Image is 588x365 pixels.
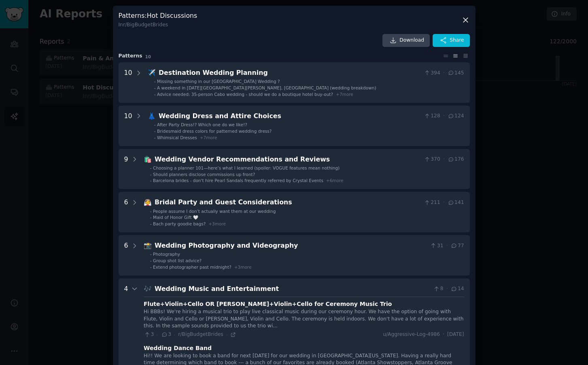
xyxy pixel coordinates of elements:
[157,135,197,140] span: Whimsical Dresses
[144,344,212,352] div: Wedding Dance Band
[154,91,156,97] div: -
[234,265,252,270] span: + 3 more
[157,85,376,90] span: A weekend in [DATE][GEOGRAPHIC_DATA][PERSON_NAME], [GEOGRAPHIC_DATA] (wedding breakdown)
[446,285,448,293] span: ·
[144,285,152,293] span: 🎶
[144,198,152,206] span: 👰
[148,112,156,120] span: 👗
[450,37,464,44] span: Share
[153,215,198,220] span: Maid of Honor Gift 🤍
[150,172,152,177] div: -
[157,129,272,134] span: Bridesmaid dress colors for patterned wedding dress?
[382,34,430,47] a: Download
[124,155,128,184] div: 9
[336,92,353,97] span: + 7 more
[150,251,152,257] div: -
[433,285,443,293] span: 8
[150,178,152,183] div: -
[443,70,445,77] span: ·
[153,172,255,177] span: Should planners disclose commissions up front?
[154,85,156,91] div: -
[144,331,154,338] span: 3
[157,122,247,127] span: After Party Dress!? Which one do we like!?
[153,221,206,226] span: Bach party goodie bags?
[155,284,430,294] div: Wedding Music and Entertainment
[446,242,448,250] span: ·
[174,332,175,337] span: ·
[150,165,152,171] div: -
[119,53,142,60] span: Pattern s
[443,199,445,206] span: ·
[443,156,445,163] span: ·
[448,112,464,120] span: 124
[447,331,464,338] span: [DATE]
[153,265,231,270] span: Extend photographer past midnight?
[326,178,344,183] span: + 6 more
[150,214,152,220] div: -
[124,241,128,270] div: 6
[208,221,226,226] span: + 3 more
[155,197,421,208] div: Bridal Party and Guest Considerations
[154,135,156,140] div: -
[450,285,464,293] span: 14
[148,69,156,76] span: ✈️
[153,209,276,214] span: People assume I don’t actually want them at our wedding
[145,54,151,59] span: 10
[226,332,227,337] span: ·
[144,308,464,330] div: Hi BBBs! We're hiring a musical trio to play live classical music during our ceremony hour. We ha...
[119,11,197,28] h3: Patterns : Hot Discussions
[157,332,158,337] span: ·
[448,156,464,163] span: 176
[144,242,152,249] span: 📸
[399,37,424,44] span: Download
[150,221,152,227] div: -
[443,112,445,120] span: ·
[433,34,469,47] button: Share
[124,68,132,97] div: 10
[157,79,280,84] span: Missing something in our [GEOGRAPHIC_DATA] Wedding ?
[448,199,464,206] span: 141
[119,21,197,29] div: In r/BigBudgetBrides
[150,208,152,214] div: -
[153,252,180,257] span: Photography
[150,258,152,263] div: -
[150,264,152,270] div: -
[124,111,132,140] div: 10
[424,112,440,120] span: 128
[153,166,340,170] span: Choosing a planner 101—here’s what I learned (spoiler: VOGUE features mean nothing)
[450,242,464,250] span: 77
[424,199,440,206] span: 211
[178,331,223,337] span: r/BigBudgetBrides
[153,258,202,263] span: Group shot list advice?
[155,155,421,165] div: Wedding Vendor Recommendations and Reviews
[144,155,152,163] span: 🛍️
[159,68,421,78] div: Destination Wedding Planning
[200,135,217,140] span: + 7 more
[159,111,421,121] div: Wedding Dress and Attire Choices
[155,241,427,251] div: Wedding Photography and Videography
[383,331,440,338] span: u/Aggressive-Log-4986
[157,92,333,97] span: Advice needed: 35-person Cabo wedding - should we do a boutique hotel buy-out?
[144,300,392,308] div: Flute+Violin+Cello OR [PERSON_NAME]+Violin+Cello for Ceremony Music Trio
[424,156,440,163] span: 370
[154,79,156,84] div: -
[448,70,464,77] span: 145
[124,197,128,227] div: 6
[154,128,156,134] div: -
[161,331,171,338] span: 3
[154,122,156,127] div: -
[153,178,323,183] span: Barcelona brides - don't hire Pearl Sandals frequently referred by Crystal Events
[443,331,444,338] span: ·
[424,70,440,77] span: 394
[430,242,443,250] span: 31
